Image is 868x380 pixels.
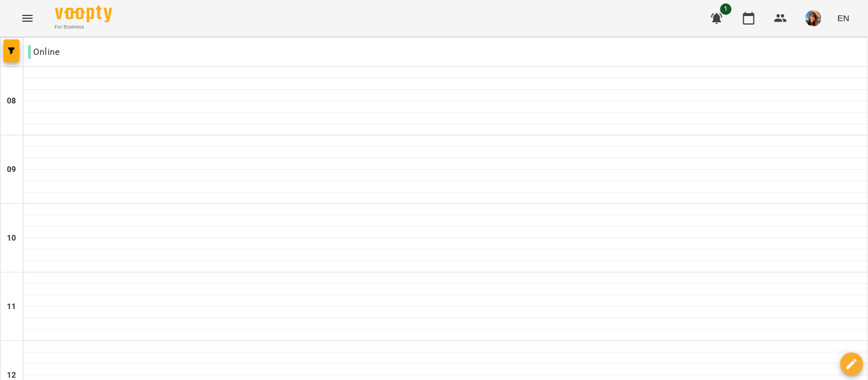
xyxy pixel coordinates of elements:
[720,3,732,15] span: 1
[806,10,822,26] img: a3cfe7ef423bcf5e9dc77126c78d7dbf.jpg
[833,7,854,29] button: EN
[55,6,112,22] img: Voopty Logo
[28,45,60,59] p: Online
[55,23,112,31] span: For Business
[14,5,41,32] button: Menu
[7,232,16,245] h6: 10
[7,163,16,176] h6: 09
[838,12,850,24] span: EN
[7,301,16,313] h6: 11
[7,95,16,107] h6: 08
